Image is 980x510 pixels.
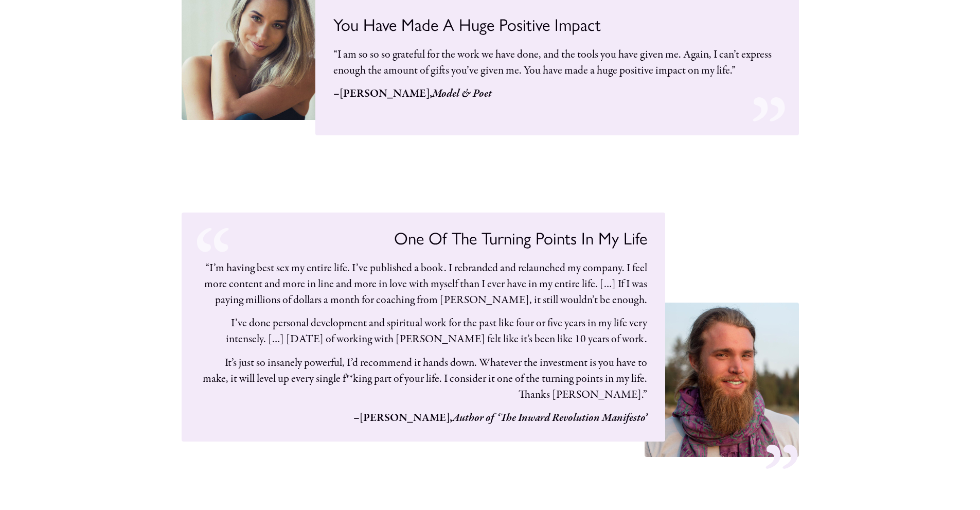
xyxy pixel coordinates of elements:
strong: –[PERSON_NAME], [353,410,647,426]
strong: –[PERSON_NAME], [333,86,492,101]
p: It’s just so insane­ly pow­er­ful, I’d rec­om­mend it hands down. Whatever the invest­ment is you... [200,355,647,402]
em: Author of ‘The Inward Revolution Manifesto’ [452,410,647,426]
p: “I’m hav­ing best sex my entire life. I’ve pub­lished a book. I rebrand­ed and relaunched my com­... [200,260,647,308]
em: Model & Poet [432,86,492,101]
p: I’ve done per­son­al devel­op­ment and spir­i­tu­al work for the past like four or five years in ... [200,315,647,347]
h4: One Of The Turning Points In My Life [200,228,647,250]
h4: You Have Made A Huge Positive Impact [333,14,781,37]
p: “I am so so so grate­ful for the work we have done, and the tools you have giv­en me. Again, I ca... [333,47,781,79]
